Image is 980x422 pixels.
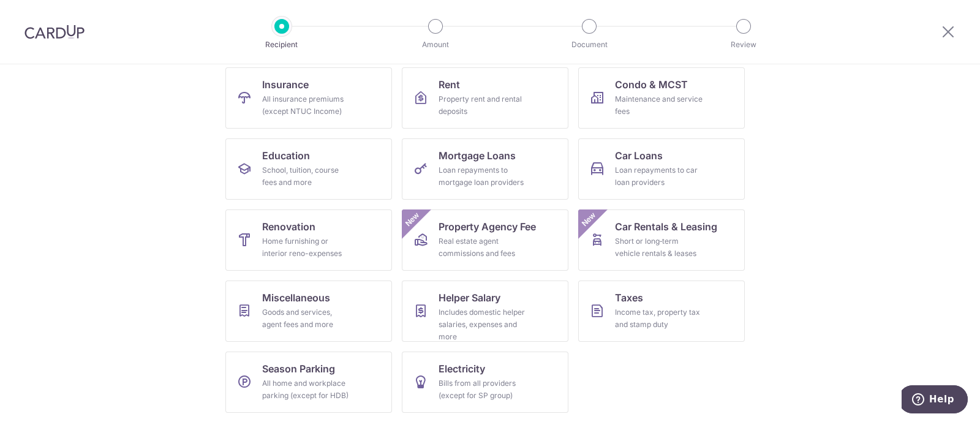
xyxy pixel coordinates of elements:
div: Income tax, property tax and stamp duty [615,306,703,331]
a: Condo & MCSTMaintenance and service fees [578,67,745,129]
div: Short or long‑term vehicle rentals & leases [615,235,703,260]
div: All home and workplace parking (except for HDB) [262,377,350,402]
span: Season Parking [262,361,335,376]
span: Car Rentals & Leasing [615,219,717,234]
a: MiscellaneousGoods and services, agent fees and more [225,281,392,342]
span: Taxes [615,290,643,305]
div: Real estate agent commissions and fees [439,235,527,260]
span: Education [262,148,310,163]
div: Loan repayments to car loan providers [615,164,703,189]
span: Car Loans [615,148,663,163]
img: CardUp [24,24,85,39]
a: Car Rentals & LeasingShort or long‑term vehicle rentals & leasesNew [578,209,745,271]
a: Season ParkingAll home and workplace parking (except for HDB) [225,352,392,413]
div: School, tuition, course fees and more [262,164,350,189]
span: Renovation [262,219,315,234]
p: Document [544,39,635,51]
a: InsuranceAll insurance premiums (except NTUC Income) [225,67,392,129]
div: Includes domestic helper salaries, expenses and more [439,306,527,343]
a: ElectricityBills from all providers (except for SP group) [402,352,568,413]
a: Car LoansLoan repayments to car loan providers [578,138,745,200]
a: RentProperty rent and rental deposits [402,67,568,129]
div: Bills from all providers (except for SP group) [439,377,527,402]
span: Help [28,9,53,20]
a: Helper SalaryIncludes domestic helper salaries, expenses and more [402,281,568,342]
iframe: Opens a widget where you can find more information [902,385,968,416]
span: Insurance [262,77,309,92]
span: Helper Salary [439,290,500,305]
a: EducationSchool, tuition, course fees and more [225,138,392,200]
span: Rent [439,77,460,92]
p: Review [698,39,789,51]
div: All insurance premiums (except NTUC Income) [262,93,350,118]
a: Mortgage LoansLoan repayments to mortgage loan providers [402,138,568,200]
a: RenovationHome furnishing or interior reno-expenses [225,209,392,271]
span: Mortgage Loans [439,148,516,163]
span: Miscellaneous [262,290,330,305]
div: Home furnishing or interior reno-expenses [262,235,350,260]
div: Maintenance and service fees [615,93,703,118]
p: Recipient [236,39,327,51]
span: Electricity [439,361,485,376]
span: Condo & MCST [615,77,688,92]
p: Amount [390,39,481,51]
div: Loan repayments to mortgage loan providers [439,164,527,189]
span: New [579,209,599,230]
a: TaxesIncome tax, property tax and stamp duty [578,281,745,342]
span: New [402,209,423,230]
div: Goods and services, agent fees and more [262,306,350,331]
div: Property rent and rental deposits [439,93,527,118]
span: Property Agency Fee [439,219,536,234]
a: Property Agency FeeReal estate agent commissions and feesNew [402,209,568,271]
